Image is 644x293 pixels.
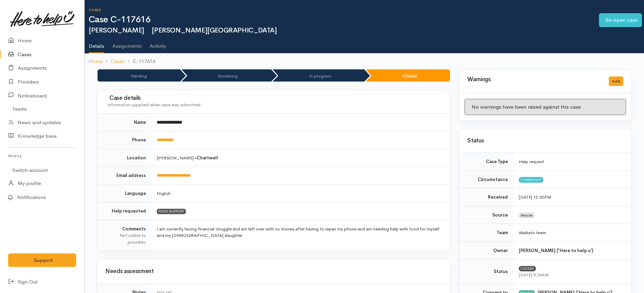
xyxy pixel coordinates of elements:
h3: Status [467,138,623,144]
a: Re-open case [599,13,642,27]
span: [PERSON_NAME][GEOGRAPHIC_DATA] [148,26,277,35]
td: Received [459,188,513,206]
div: No warnings have been raised against this case [465,99,626,115]
h3: Needs assessment [105,268,442,275]
td: Help requested [97,202,151,220]
span: Waikato team [519,230,546,235]
td: Source [459,206,513,224]
button: Support [8,253,76,267]
h6: Profile [8,152,76,161]
td: Name [97,114,151,131]
td: Status [459,260,513,284]
td: Circumstance [459,171,513,188]
h6: Cases [89,8,599,12]
span: [PERSON_NAME] » [157,155,218,161]
h1: Case C-117616 [89,15,599,25]
td: Comments [97,220,151,251]
button: Add [609,76,623,86]
a: Home [89,58,103,65]
li: In progress [273,69,364,82]
nav: breadcrumb [85,53,644,69]
div: [DATE] 9:39AM [519,272,623,278]
a: Assignments [112,34,142,53]
span: Closed [519,266,536,271]
td: Phone [97,131,151,149]
h2: [PERSON_NAME] [89,27,599,34]
span: FOOD SUPPORT [157,209,186,214]
b: [PERSON_NAME] ('Here to help u') [519,248,593,253]
li: C-117616 [125,58,155,65]
li: Pending [98,69,180,82]
span: Website [519,212,534,218]
li: Closed [366,69,450,82]
a: Details [89,34,104,54]
td: Location [97,149,151,167]
td: Email address [97,167,151,185]
h3: Warnings [467,76,601,83]
li: Screening [181,69,271,82]
td: I am currently facing financial struggle and am left over with no money after having to repair my... [151,220,450,251]
td: Team [459,224,513,242]
td: Owner [459,242,513,260]
h3: Case details [107,95,442,102]
td: Language [97,184,151,202]
b: Chartwell [197,155,218,161]
td: Help request [513,153,631,171]
a: Cases [111,58,125,65]
a: Activity [150,34,166,53]
time: [DATE] 12:02PM [519,194,551,200]
div: Not visible to providers [105,232,146,245]
td: English [151,184,450,202]
span: Community [519,177,543,182]
td: Case Type [459,153,513,171]
div: Information supplied when case was submitted [107,102,442,108]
